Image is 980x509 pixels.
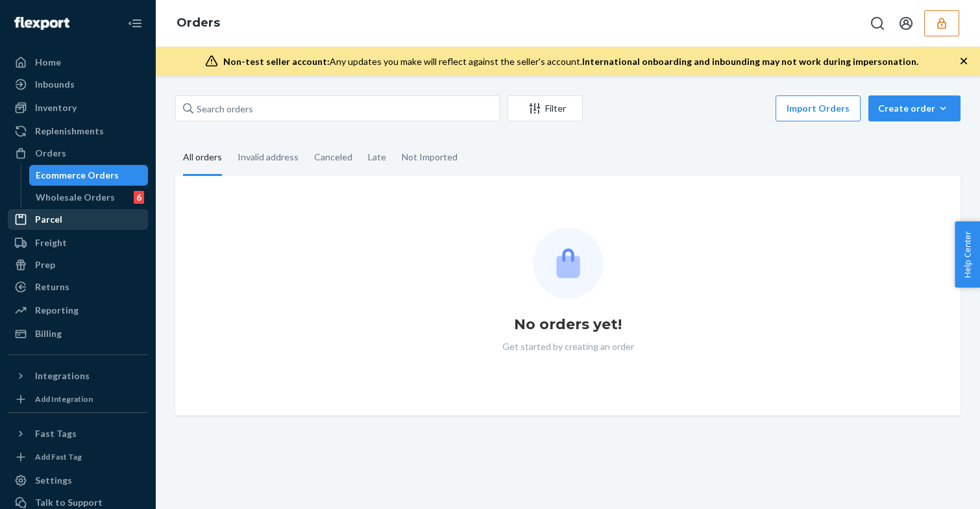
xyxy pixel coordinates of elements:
[502,340,634,353] p: Get started by creating an order
[8,97,148,118] a: Inventory
[177,16,220,30] a: Orders
[29,187,149,208] a: Wholesale Orders6
[893,10,919,36] button: Open account menu
[35,101,77,114] div: Inventory
[8,470,148,491] a: Settings
[35,213,62,226] div: Parcel
[35,280,69,293] div: Returns
[35,236,67,249] div: Freight
[8,232,148,253] a: Freight
[35,496,103,509] div: Talk to Support
[134,191,144,204] div: 6
[35,369,90,382] div: Integrations
[166,5,230,42] ol: breadcrumbs
[8,143,148,164] a: Orders
[122,10,148,36] button: Close Navigation
[36,191,115,204] div: Wholesale Orders
[955,221,980,288] button: Help Center
[8,391,148,407] a: Add Integration
[582,56,918,67] span: International onboarding and inbounding may not work during impersonation.
[238,140,299,174] div: Invalid address
[35,393,93,404] div: Add Integration
[8,277,148,297] a: Returns
[8,323,148,344] a: Billing
[35,147,66,160] div: Orders
[314,140,352,174] div: Canceled
[8,209,148,230] a: Parcel
[8,52,148,73] a: Home
[8,300,148,321] a: Reporting
[508,95,583,121] button: Filter
[35,451,82,462] div: Add Fast Tag
[864,10,890,36] button: Open Search Box
[223,55,918,68] div: Any updates you make will reflect against the seller's account.
[8,74,148,95] a: Inbounds
[35,56,61,69] div: Home
[533,228,604,299] img: Empty list
[868,95,961,121] button: Create order
[223,56,330,67] span: Non-test seller account:
[35,427,77,440] div: Fast Tags
[776,95,861,121] button: Import Orders
[8,121,148,142] a: Replenishments
[14,17,69,30] img: Flexport logo
[35,474,72,487] div: Settings
[36,169,119,182] div: Ecommerce Orders
[508,102,582,115] div: Filter
[8,449,148,465] a: Add Fast Tag
[35,78,75,91] div: Inbounds
[35,304,79,317] div: Reporting
[878,102,951,115] div: Create order
[402,140,458,174] div: Not Imported
[8,366,148,386] button: Integrations
[35,327,62,340] div: Billing
[35,125,104,138] div: Replenishments
[183,140,222,176] div: All orders
[514,314,622,335] h1: No orders yet!
[175,95,500,121] input: Search orders
[8,255,148,275] a: Prep
[29,165,149,186] a: Ecommerce Orders
[368,140,386,174] div: Late
[8,423,148,444] button: Fast Tags
[35,258,55,271] div: Prep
